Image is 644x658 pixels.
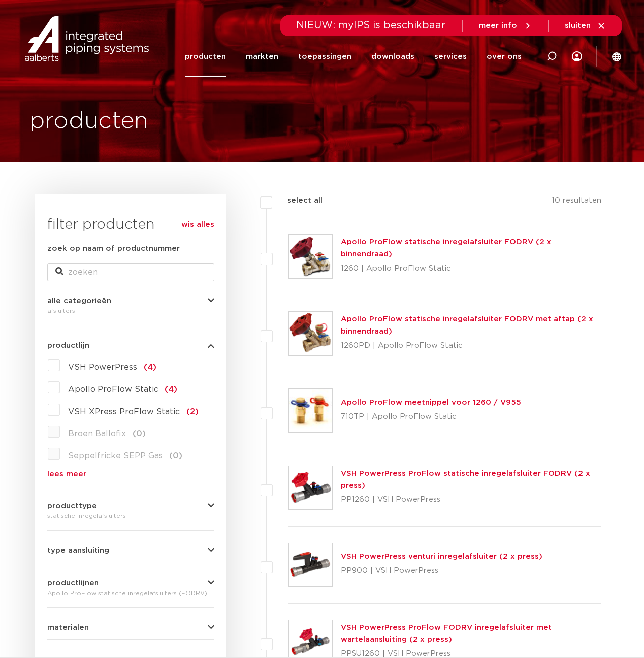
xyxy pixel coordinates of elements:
[30,105,148,138] h1: producten
[479,21,532,30] a: meer info
[144,363,156,371] span: (4)
[341,260,601,277] p: 1260 | Apollo ProFlow Static
[133,430,146,438] span: (0)
[47,587,214,599] div: Apollo ProFlow statische inregelafsluiters (FODRV)
[47,624,214,631] button: materialen
[565,21,606,30] a: sluiten
[296,20,446,30] span: NIEUW: myIPS is beschikbaar
[289,543,332,586] img: Thumbnail for VSH PowerPress venturi inregelafsluiter (2 x press)
[47,305,214,317] div: afsluiters
[479,22,517,29] span: meer info
[341,338,601,354] p: 1260PD | Apollo ProFlow Static
[487,36,522,77] a: over ons
[47,579,99,587] span: productlijnen
[47,342,89,349] span: productlijn
[181,219,214,231] a: wis alles
[47,502,214,510] button: producttype
[68,408,180,416] span: VSH XPress ProFlow Static
[371,36,414,77] a: downloads
[47,215,214,235] h3: filter producten
[47,297,214,305] button: alle categorieën
[341,563,542,579] p: PP900 | VSH PowerPress
[47,470,214,478] a: lees meer
[68,385,158,393] span: Apollo ProFlow Static
[298,36,351,77] a: toepassingen
[47,510,214,522] div: statische inregelafsluiters
[186,408,199,416] span: (2)
[341,238,551,258] a: Apollo ProFlow statische inregelafsluiter FODRV (2 x binnendraad)
[47,547,109,554] span: type aansluiting
[341,315,593,335] a: Apollo ProFlow statische inregelafsluiter FODRV met aftap (2 x binnendraad)
[47,297,111,305] span: alle categorieën
[47,342,214,349] button: productlijn
[47,547,214,554] button: type aansluiting
[272,194,323,207] label: select all
[341,553,542,560] a: VSH PowerPress venturi inregelafsluiter (2 x press)
[341,399,521,406] a: Apollo ProFlow meetnippel voor 1260 / V955
[47,624,89,631] span: materialen
[434,36,467,77] a: services
[289,389,332,432] img: Thumbnail for Apollo ProFlow meetnippel voor 1260 / V955
[246,36,278,77] a: markten
[169,452,182,460] span: (0)
[47,579,214,587] button: productlijnen
[185,36,522,77] nav: Menu
[47,502,97,510] span: producttype
[341,470,590,489] a: VSH PowerPress ProFlow statische inregelafsluiter FODRV (2 x press)
[552,194,601,210] p: 10 resultaten
[341,492,601,508] p: PP1260 | VSH PowerPress
[289,235,332,278] img: Thumbnail for Apollo ProFlow statische inregelafsluiter FODRV (2 x binnendraad)
[165,385,177,393] span: (4)
[572,36,582,77] div: my IPS
[68,430,126,438] span: Broen Ballofix
[341,409,521,425] p: 710TP | Apollo ProFlow Static
[185,36,226,77] a: producten
[565,22,591,29] span: sluiten
[289,312,332,355] img: Thumbnail for Apollo ProFlow statische inregelafsluiter FODRV met aftap (2 x binnendraad)
[47,243,180,255] label: zoek op naam of productnummer
[289,466,332,509] img: Thumbnail for VSH PowerPress ProFlow statische inregelafsluiter FODRV (2 x press)
[47,263,214,281] input: zoeken
[341,624,552,643] a: VSH PowerPress ProFlow FODRV inregelafsluiter met wartelaansluiting (2 x press)
[68,452,163,460] span: Seppelfricke SEPP Gas
[68,363,137,371] span: VSH PowerPress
